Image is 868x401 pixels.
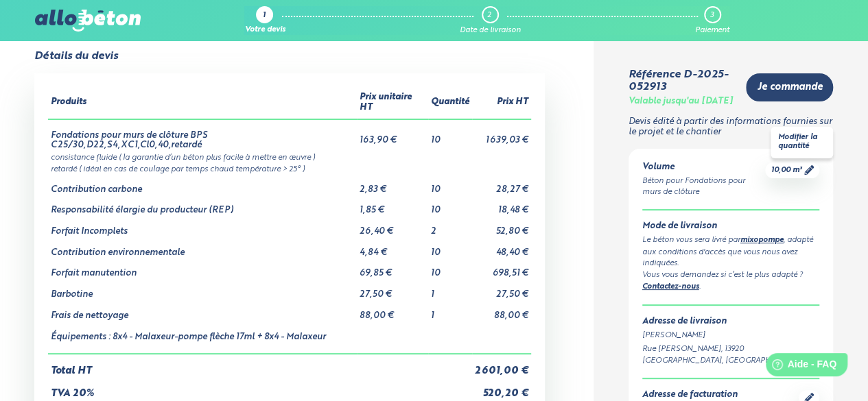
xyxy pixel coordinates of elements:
[472,87,531,119] th: Prix HT
[48,87,357,119] th: Produits
[357,87,428,119] th: Prix unitaire HT
[48,174,357,195] td: Contribution carbone
[428,87,472,119] th: Quantité
[48,321,357,354] td: Équipements : 8x4 - Malaxeur-pompe flèche 17ml + 8x4 - Malaxeur
[472,300,531,321] td: 88,00 €
[642,162,766,173] div: Volume
[428,279,472,300] td: 1
[428,258,472,279] td: 10
[34,50,118,62] div: Détails du devis
[757,82,822,93] span: Je commande
[357,300,428,321] td: 88,00 €
[472,216,531,237] td: 52,80 €
[740,236,784,244] a: mixopompe
[357,174,428,195] td: 2,83 €
[472,377,531,400] td: 520,20 €
[472,195,531,216] td: 18,48 €
[472,258,531,279] td: 698,51 €
[746,348,853,386] iframe: Help widget launcher
[48,300,357,321] td: Frais de nettoyage
[48,162,531,174] td: retardé ( idéal en cas de coulage par temps chaud température > 25° )
[629,69,736,94] div: Référence D-2025-052913
[357,258,428,279] td: 69,85 €
[746,73,833,101] a: Je commande
[48,377,472,400] td: TVA 20%
[460,26,521,35] div: Date de livraison
[642,330,820,341] div: [PERSON_NAME]
[48,119,357,151] td: Fondations pour murs de clôture BPS C25/30,D22,S4,XC1,Cl0,40,retardé
[629,117,834,137] p: Devis édité à partir des informations fournies sur le projet et le chantier
[642,221,820,232] div: Mode de livraison
[642,269,820,293] div: Vous vous demandez si c’est le plus adapté ? .
[472,237,531,258] td: 48,40 €
[629,97,733,107] div: Valable jusqu'au [DATE]
[357,279,428,300] td: 27,50 €
[710,11,714,20] div: 3
[642,234,820,269] div: Le béton vous sera livré par , adapté aux conditions d'accès que vous nous avez indiquées.
[642,343,820,367] div: Rue [PERSON_NAME], 13920 [GEOGRAPHIC_DATA], [GEOGRAPHIC_DATA]
[428,216,472,237] td: 2
[642,175,766,199] div: Béton pour Fondations pour murs de clôture
[695,6,729,35] a: 3 Paiement
[48,354,472,377] td: Total HT
[357,216,428,237] td: 26,40 €
[48,279,357,300] td: Barbotine
[642,317,820,327] div: Adresse de livraison
[357,237,428,258] td: 4,84 €
[487,11,491,20] div: 2
[460,6,521,35] a: 2 Date de livraison
[48,216,357,237] td: Forfait Incomplets
[472,279,531,300] td: 27,50 €
[642,390,799,400] div: Adresse de facturation
[357,195,428,216] td: 1,85 €
[428,237,472,258] td: 10
[48,195,357,216] td: Responsabilité élargie du producteur (REP)
[244,6,285,35] a: 1 Votre devis
[695,26,729,35] div: Paiement
[48,237,357,258] td: Contribution environnementale
[357,119,428,151] td: 163,90 €
[771,165,801,175] span: 10,00 m³
[48,151,531,162] td: consistance fluide ( la garantie d’un béton plus facile à mettre en œuvre )
[35,10,141,32] img: allobéton
[428,119,472,151] td: 10
[428,195,472,216] td: 10
[48,258,357,279] td: Forfait manutention
[642,283,699,291] a: Contactez-nous
[428,174,472,195] td: 10
[472,119,531,151] td: 1 639,03 €
[428,300,472,321] td: 1
[472,354,531,377] td: 2 601,00 €
[244,26,285,35] div: Votre devis
[263,12,266,21] div: 1
[472,174,531,195] td: 28,27 €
